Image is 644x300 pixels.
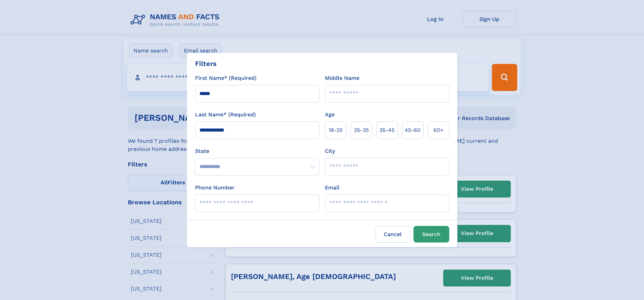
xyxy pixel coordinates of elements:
label: Phone Number [195,184,235,192]
label: Email [325,184,339,192]
label: Cancel [375,226,411,243]
span: 18‑25 [329,126,342,134]
button: Search [413,226,449,243]
label: City [325,147,335,155]
span: 25‑35 [354,126,369,134]
span: 45‑60 [405,126,421,134]
label: State [195,147,319,155]
span: 35‑45 [379,126,395,134]
label: First Name* (Required) [195,74,257,82]
label: Age [325,111,335,119]
label: Last Name* (Required) [195,111,256,119]
label: Middle Name [325,74,359,82]
span: 60+ [433,126,444,134]
div: Filters [195,59,217,69]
